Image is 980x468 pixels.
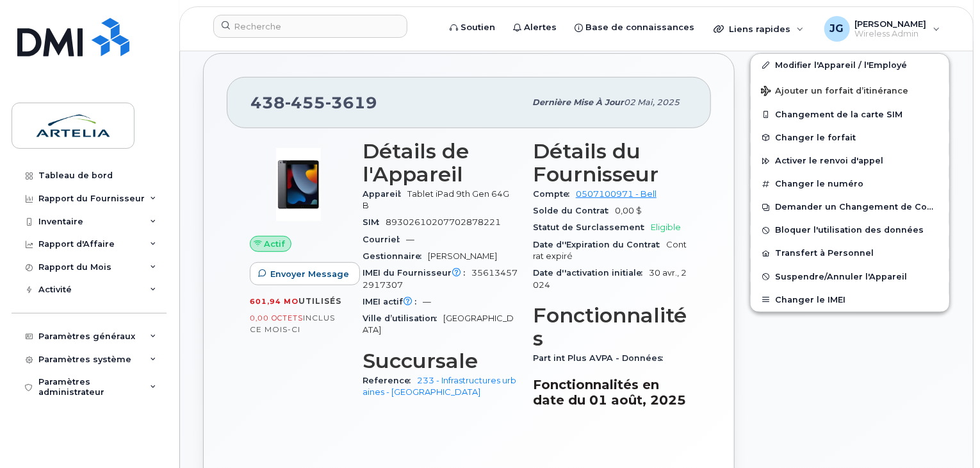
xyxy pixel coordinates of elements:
span: Eligible [651,222,681,232]
span: Ajouter un forfait d’itinérance [761,86,908,98]
span: Changer le forfait [775,133,856,142]
span: 02 mai, 2025 [624,97,680,107]
span: Suspendre/Annuler l'Appareil [775,272,907,281]
span: — [423,297,431,306]
span: Ville d’utilisation [363,313,443,323]
span: Activer le renvoi d'appel [775,156,883,166]
span: 89302610207702878221 [386,217,501,227]
button: Changement de la carte SIM [751,103,949,126]
a: Alertes [504,15,566,40]
button: Envoyer Message [250,262,360,285]
h3: Fonctionnalités en date du 01 août, 2025 [533,377,688,408]
button: Ajouter un forfait d’itinérance [751,77,949,103]
span: 356134572917307 [363,268,518,289]
span: Appareil [363,189,407,199]
h3: Détails du Fournisseur [533,140,688,186]
span: IMEI du Fournisseur [363,268,471,278]
span: 0,00 Octets [250,313,303,322]
button: Bloquer l'utilisation des données [751,219,949,242]
span: Statut de Surclassement [533,222,651,232]
div: Liens rapides [705,16,813,42]
span: IMEI actif [363,297,423,306]
a: Base de connaissances [566,15,703,40]
span: 601,94 Mo [250,297,298,306]
div: Justin Gauthier [815,16,949,42]
span: [PERSON_NAME] [428,251,497,261]
button: Activer le renvoi d'appel [751,149,949,172]
span: Wireless Admin [855,29,927,39]
a: Modifier l'Appareil / l'Employé [751,54,949,77]
span: Liens rapides [729,24,790,34]
a: 233 - Infrastructures urbaines - [GEOGRAPHIC_DATA] [363,376,516,397]
h3: Détails de l'Appareil [363,140,518,186]
span: Envoyer Message [270,268,349,280]
button: Transfert à Personnel [751,242,949,265]
span: Alertes [524,21,557,34]
span: Reference [363,376,417,385]
span: Base de connaissances [585,21,694,34]
span: Courriel [363,235,406,244]
span: Actif [265,238,286,250]
span: 0,00 $ [615,206,642,215]
span: Solde du Contrat [533,206,615,215]
img: image20231002-3703462-c5m3jd.jpeg [260,146,337,223]
span: 30 avr., 2024 [533,268,687,289]
span: 438 [250,93,377,112]
span: [PERSON_NAME] [855,19,927,29]
span: Dernière mise à jour [532,97,624,107]
span: Tablet iPad 9th Gen 64GB [363,189,509,210]
a: Soutien [441,15,504,40]
button: Changer le IMEI [751,288,949,312]
button: Changer le numéro [751,172,949,196]
span: SIM [363,217,386,227]
span: Date d''activation initiale [533,268,649,278]
span: Compte [533,189,576,199]
button: Changer le forfait [751,126,949,149]
span: Gestionnaire [363,251,428,261]
h3: Fonctionnalités [533,304,688,350]
span: Soutien [461,21,495,34]
span: 3619 [325,93,377,112]
span: — [406,235,414,244]
h3: Succursale [363,349,518,372]
span: 455 [285,93,325,112]
button: Suspendre/Annuler l'Appareil [751,265,949,288]
span: JG [830,21,844,37]
span: inclus ce mois-ci [250,313,335,334]
button: Demander un Changement de Compte [751,196,949,219]
input: Recherche [213,15,407,38]
a: 0507100971 - Bell [576,189,657,199]
span: Date d''Expiration du Contrat [533,240,666,249]
span: utilisés [298,296,341,306]
span: Part int Plus AVPA - Données [533,353,669,363]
